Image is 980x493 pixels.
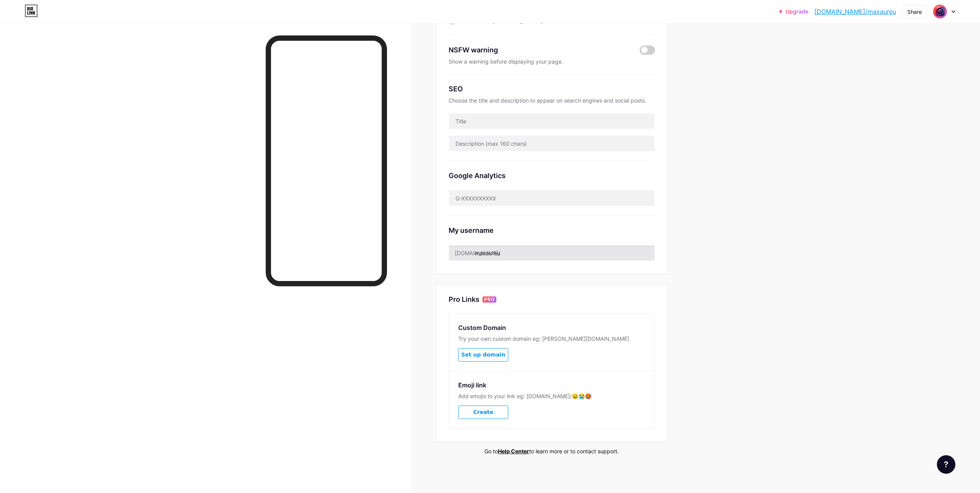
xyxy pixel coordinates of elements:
[458,323,645,332] div: Custom Domain
[458,335,645,342] div: Try your own custom domain eg: [PERSON_NAME][DOMAIN_NAME]
[449,113,655,129] input: Title
[436,447,667,455] div: Go to to learn more or to contact support.
[449,84,655,94] div: SEO
[449,136,655,151] input: Description (max 160 chars)
[449,58,655,65] div: Show a warning before displaying your page.
[449,97,655,104] div: Choose the title and description to appear on search engines and social posts.
[449,245,655,261] input: username
[458,393,645,399] div: Add emojis to your link eg: [DOMAIN_NAME]/😄😭🥵
[498,448,529,454] a: Help Center
[933,4,947,19] img: Max Aureus
[449,225,655,236] div: My username
[458,406,508,419] button: Create
[449,170,655,181] div: Google Analytics
[907,8,922,16] div: Share
[458,380,645,390] div: Emoji link
[461,352,505,358] span: Set up domain
[449,45,628,55] div: NSFW warning
[458,348,508,362] button: Set up domain
[449,295,479,304] div: Pro Links
[814,7,896,16] a: [DOMAIN_NAME]/maxaureu
[779,8,808,15] a: Upgrade
[484,296,495,303] span: PRO
[473,409,493,416] span: Create
[455,249,500,257] div: [DOMAIN_NAME]/
[449,190,655,206] input: G-XXXXXXXXXX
